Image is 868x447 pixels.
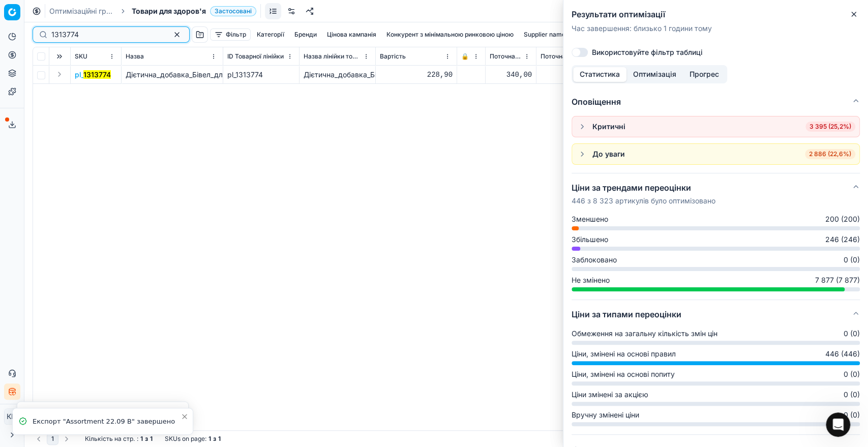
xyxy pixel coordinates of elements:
button: Фільтр [210,28,251,41]
div: Критичні [592,122,625,132]
label: Використовуйте фільтр таблиці [592,49,703,56]
div: 340,00 [541,70,608,80]
div: Ціни за типами переоцінки [572,329,860,434]
div: 228,90 [380,70,453,80]
button: Прогрес [683,67,726,82]
button: Оптимізація [626,67,683,82]
span: 0 (0) [844,390,860,400]
button: Статистика [573,67,626,82]
span: Застосовані [210,6,256,16]
span: 200 (200) [825,214,860,224]
button: Цінова кампанія [323,28,380,41]
input: Пошук по SKU або назві [51,29,163,40]
span: Зменшено [572,214,608,224]
span: Заблоковано [572,255,617,265]
div: До уваги [592,149,625,159]
span: 3 395 (25,2%) [805,122,855,132]
span: Назва [126,52,144,61]
mark: 1313774 [83,70,111,79]
span: Товари для здоров'я [132,6,206,16]
span: Збільшено [572,234,608,245]
button: Supplier name [520,28,570,41]
span: Ціни, змінені на основі попиту [572,369,675,379]
span: 446 (446) [825,349,860,359]
span: Товари для здоров'яЗастосовані [132,6,256,16]
span: Дієтична_добавка_Бівел_для_підтримки_імунної_системи_суспензія_120_мл_у_пляшці_з_мірною_кришкою [126,70,494,79]
span: 2 886 (22,6%) [805,149,855,159]
button: КM [4,408,20,425]
span: Ціни змінені за акцією [572,390,648,400]
span: 7 877 (7 877) [815,275,860,285]
span: Вручну змінені ціни [572,410,639,420]
span: Не змінено [572,275,610,285]
button: Ціни за типами переоцінки [572,300,860,329]
strong: 1 [208,435,211,443]
div: pl_1313774 [227,70,295,80]
span: pl_ [75,70,111,80]
div: Експорт "Assortment 22.09 В" завершено [33,416,181,427]
span: Вартість [380,52,406,61]
span: SKU [75,52,87,61]
div: Дієтична_добавка_Бівел_для_підтримки_імунної_системи_суспензія_120_мл_у_пляшці_з_мірною_кришкою [304,70,371,80]
span: Поточна промо ціна [541,52,598,61]
span: 0 (0) [844,410,860,420]
span: Ціни, змінені на основі правил [572,349,676,359]
button: pl_1313774 [75,70,111,80]
strong: з [213,435,216,443]
span: 0 (0) [844,369,860,379]
h5: Ціни за трендами переоцінки [572,182,715,194]
span: Обмеження на загальну кількість змін цін [572,329,717,339]
div: Оповіщення [572,116,860,173]
button: Бренди [290,28,321,41]
strong: 1 [218,435,221,443]
button: Close toast [178,410,191,423]
span: 🔒 [461,52,469,61]
h2: Результати оптимізації [572,8,860,20]
div: Ціни за трендами переоцінки446 з 8 323 артикулів було оптимізовано [572,214,860,300]
span: 246 (246) [825,234,860,245]
span: Назва лінійки товарів [304,52,361,61]
div: 340,00 [490,70,532,80]
span: 0 (0) [844,329,860,339]
button: Expand all [53,50,66,63]
iframe: Intercom live chat [826,412,850,437]
span: Поточна ціна [490,52,522,61]
button: Конкурент з мінімальною ринковою ціною [382,28,518,41]
button: Ціни за трендами переоцінки446 з 8 323 артикулів було оптимізовано [572,173,860,214]
a: Оптимізаційні групи [49,6,114,16]
button: Категорії [253,28,288,41]
button: Оповіщення [572,87,860,116]
span: КM [5,409,20,424]
span: ID Товарної лінійки [227,52,284,61]
p: 446 з 8 323 артикулів було оптимізовано [572,196,715,206]
nav: breadcrumb [49,6,256,16]
span: 0 (0) [844,255,860,265]
p: Час завершення : близько 1 години тому [572,23,860,34]
button: Expand [53,68,66,80]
